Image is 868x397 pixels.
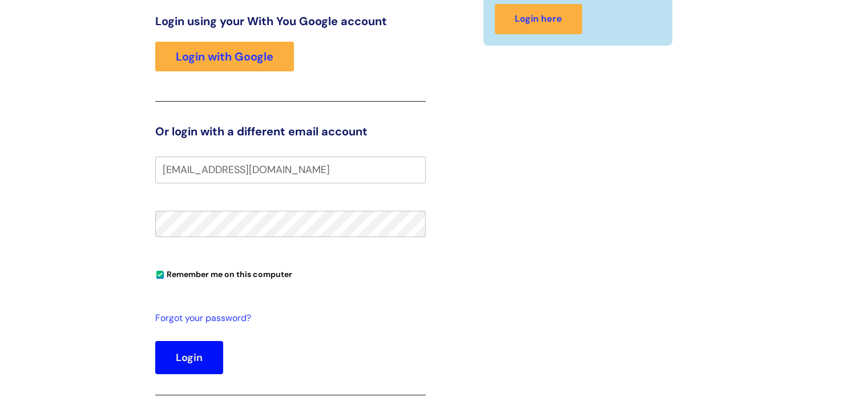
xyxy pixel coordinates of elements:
[155,267,292,279] label: Remember me on this computer
[155,125,426,138] h3: Or login with a different email account
[155,157,426,183] input: Your e-mail address
[155,42,294,71] a: Login with Google
[156,271,164,279] input: Remember me on this computer
[155,264,426,283] div: You can uncheck this option if you're logging in from a shared device
[155,341,223,374] button: Login
[155,14,426,28] h3: Login using your With You Google account
[155,310,420,327] a: Forgot your password?
[495,4,582,34] a: Login here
